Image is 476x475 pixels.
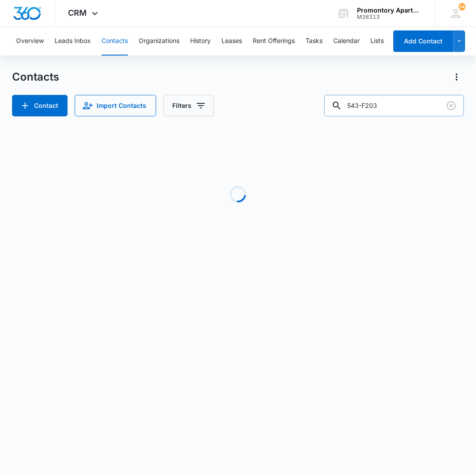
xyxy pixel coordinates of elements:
[306,27,323,56] button: Tasks
[190,27,211,56] button: History
[55,27,91,56] button: Leads Inbox
[12,70,59,84] h1: Contacts
[75,95,156,116] button: Import Contacts
[253,27,295,56] button: Rent Offerings
[357,14,422,20] div: account id
[459,3,466,10] div: notifications count
[393,30,454,52] button: Add Contact
[139,27,179,56] button: Organizations
[459,3,466,10] span: 345
[333,27,360,56] button: Calendar
[68,8,87,17] span: CRM
[370,27,384,56] button: Lists
[357,7,422,14] div: account name
[444,98,459,113] button: Clear
[221,27,242,56] button: Leases
[102,27,128,56] button: Contacts
[324,95,464,116] input: Search Contacts
[12,95,68,116] button: Add Contact
[163,95,214,116] button: Filters
[450,70,464,84] button: Actions
[16,27,44,56] button: Overview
